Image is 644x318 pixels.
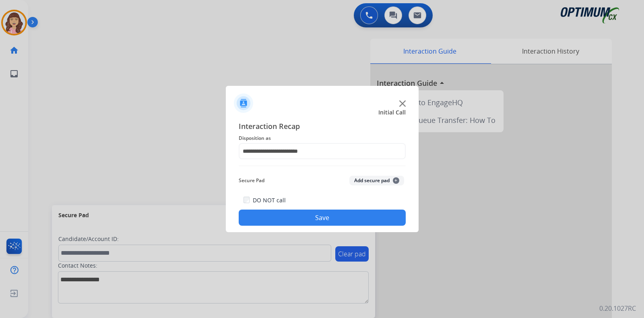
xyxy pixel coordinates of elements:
span: Disposition as [239,133,406,143]
button: Save [239,210,406,226]
button: Add secure pad+ [349,176,404,185]
img: contact-recap-line.svg [239,166,406,166]
span: Interaction Recap [239,121,406,133]
span: Secure Pad [239,176,264,185]
img: contactIcon [234,94,253,113]
span: + [393,177,399,184]
span: Initial Call [378,108,406,116]
label: DO NOT call [253,196,286,204]
p: 0.20.1027RC [599,303,636,313]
